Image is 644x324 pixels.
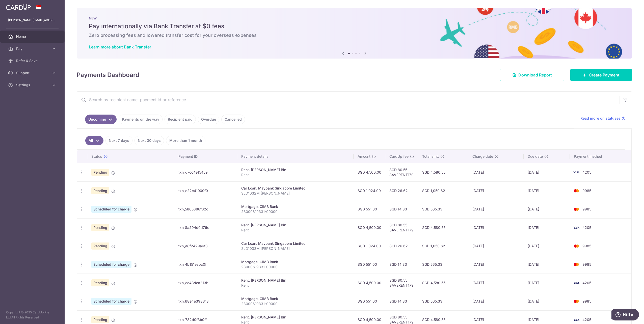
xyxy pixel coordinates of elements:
[241,167,350,172] div: Rent. [PERSON_NAME] Bin
[582,262,591,266] span: 9985
[571,317,581,323] img: Bank Card
[524,292,570,310] td: [DATE]
[468,200,523,218] td: [DATE]
[571,243,581,249] img: Bank Card
[241,191,350,196] p: SLD1032M [PERSON_NAME]
[524,218,570,237] td: [DATE]
[89,32,620,38] h6: Zero processing fees and lowered transfer cost for your overseas expenses
[85,115,117,124] a: Upcoming
[385,255,418,274] td: SGD 14.33
[166,136,205,145] a: More than 1 month
[580,116,621,121] span: Read more on statuses
[528,154,543,159] span: Due date
[582,281,591,285] span: 4205
[91,206,131,213] span: Scheduled for charge
[524,237,570,255] td: [DATE]
[174,218,237,237] td: txn_8a294d0d76d
[221,115,245,124] a: Cancelled
[89,44,151,49] a: Learn more about Bank Transfer
[570,69,632,81] a: Create Payment
[91,298,131,305] span: Scheduled for charge
[241,209,350,214] p: 28000619331-00000
[354,292,385,310] td: SGD 551.00
[354,181,385,200] td: SGD 1,024.00
[241,186,350,191] div: Car Loan. Maybank Singapore Limited
[524,181,570,200] td: [DATE]
[468,237,523,255] td: [DATE]
[135,136,164,145] a: Next 30 days
[241,204,350,209] div: Mortgage. CIMB Bank
[385,218,418,237] td: SGD 80.55 SAVERENT179
[500,69,564,81] a: Download Report
[354,255,385,274] td: SGD 551.00
[241,223,350,228] div: Rent. [PERSON_NAME] Bin
[468,181,523,200] td: [DATE]
[385,163,418,181] td: SGD 80.55 SAVERENT179
[418,181,468,200] td: SGD 1,050.62
[385,237,418,255] td: SGD 26.62
[77,92,620,108] input: Search by recipient name, payment id or reference
[91,316,109,323] span: Pending
[91,224,109,231] span: Pending
[418,237,468,255] td: SGD 1,050.62
[241,301,350,306] p: 28000619331-00000
[582,170,591,174] span: 4205
[174,274,237,292] td: txn_ce43dca213b
[518,72,552,78] span: Download Report
[105,136,132,145] a: Next 7 days
[91,154,102,159] span: Status
[77,8,632,59] img: Bank transfer banner
[354,200,385,218] td: SGD 551.00
[91,242,109,250] span: Pending
[571,169,581,175] img: Bank Card
[422,154,439,159] span: Total amt.
[174,237,237,255] td: txn_a8f2429a6f3
[571,225,581,231] img: Bank Card
[165,115,196,124] a: Recipient paid
[582,207,591,211] span: 9985
[174,255,237,274] td: txn_4b151eabc0f
[89,16,620,20] p: NEW
[468,255,523,274] td: [DATE]
[611,309,639,321] iframe: Öffnet ein Widget, in dem Sie weitere Informationen finden
[241,283,350,288] p: Rent
[582,299,591,303] span: 9985
[77,70,139,79] h4: Payments Dashboard
[8,18,57,23] p: [PERSON_NAME][EMAIL_ADDRESS][PERSON_NAME][DOMAIN_NAME]
[198,115,219,124] a: Overdue
[385,274,418,292] td: SGD 80.55 SAVERENT179
[524,274,570,292] td: [DATE]
[418,163,468,181] td: SGD 4,580.55
[571,298,581,304] img: Bank Card
[241,259,350,264] div: Mortgage. CIMB Bank
[241,296,350,301] div: Mortgage. CIMB Bank
[385,292,418,310] td: SGD 14.33
[91,169,109,176] span: Pending
[524,200,570,218] td: [DATE]
[418,200,468,218] td: SGD 565.33
[16,70,49,75] span: Support
[354,218,385,237] td: SGD 4,500.00
[85,136,103,145] a: All
[241,246,350,251] p: SLD1032M [PERSON_NAME]
[571,261,581,267] img: Bank Card
[241,278,350,283] div: Rent. [PERSON_NAME] Bin
[571,206,581,212] img: Bank Card
[582,225,591,230] span: 4205
[524,255,570,274] td: [DATE]
[89,22,620,30] h5: Pay internationally via Bank Transfer at $0 fees
[354,237,385,255] td: SGD 1,024.00
[174,181,237,200] td: txn_e22c41000f0
[582,244,591,248] span: 9985
[582,188,591,193] span: 9985
[580,116,626,121] a: Read more on statuses
[174,150,237,163] th: Payment ID
[91,187,109,194] span: Pending
[174,163,237,181] td: txn_d7cc4e15459
[468,292,523,310] td: [DATE]
[91,261,131,268] span: Scheduled for charge
[241,315,350,320] div: Rent. [PERSON_NAME] Bin
[91,279,109,286] span: Pending
[570,150,631,163] th: Payment method
[571,280,581,286] img: Bank Card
